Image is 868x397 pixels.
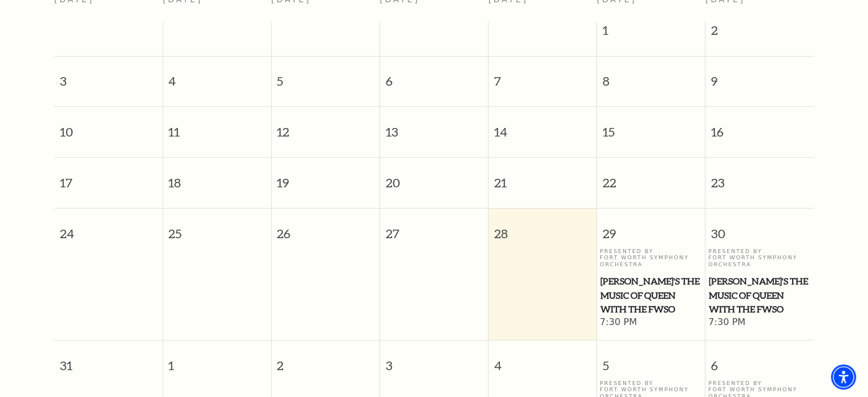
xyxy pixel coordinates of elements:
span: 3 [54,57,163,96]
span: 12 [272,107,380,146]
span: 29 [597,208,705,248]
a: Windborne's The Music of Queen with the FWSO [708,274,811,316]
span: 31 [54,340,163,380]
span: 13 [380,107,488,146]
span: 28 [488,208,596,248]
span: 21 [488,158,596,197]
span: [PERSON_NAME]'s The Music of Queen with the FWSO [709,274,810,316]
span: 6 [705,340,814,380]
span: 4 [163,57,271,96]
span: 10 [54,107,163,146]
span: 1 [163,340,271,380]
span: 20 [380,158,488,197]
p: Presented By Fort Worth Symphony Orchestra [600,248,703,267]
span: 27 [380,208,488,248]
span: 17 [54,158,163,197]
span: 26 [272,208,380,248]
span: 1 [597,22,705,45]
span: 22 [597,158,705,197]
div: Accessibility Menu [831,364,856,390]
span: 16 [705,107,814,146]
span: 5 [272,57,380,96]
span: 15 [597,107,705,146]
span: 9 [705,57,814,96]
span: 4 [488,340,596,380]
span: 7 [488,57,596,96]
span: 30 [705,208,814,248]
span: [PERSON_NAME]'s The Music of Queen with the FWSO [600,274,702,316]
span: 19 [272,158,380,197]
span: 2 [272,340,380,380]
span: 24 [54,208,163,248]
span: 25 [163,208,271,248]
span: 7:30 PM [600,316,703,329]
span: 5 [597,340,705,380]
span: 2 [705,22,814,45]
span: 8 [597,57,705,96]
span: 3 [380,340,488,380]
a: Windborne's The Music of Queen with the FWSO [600,274,703,316]
span: 11 [163,107,271,146]
span: 14 [488,107,596,146]
span: 18 [163,158,271,197]
p: Presented By Fort Worth Symphony Orchestra [708,248,811,267]
span: 23 [705,158,814,197]
span: 6 [380,57,488,96]
span: 7:30 PM [708,316,811,329]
